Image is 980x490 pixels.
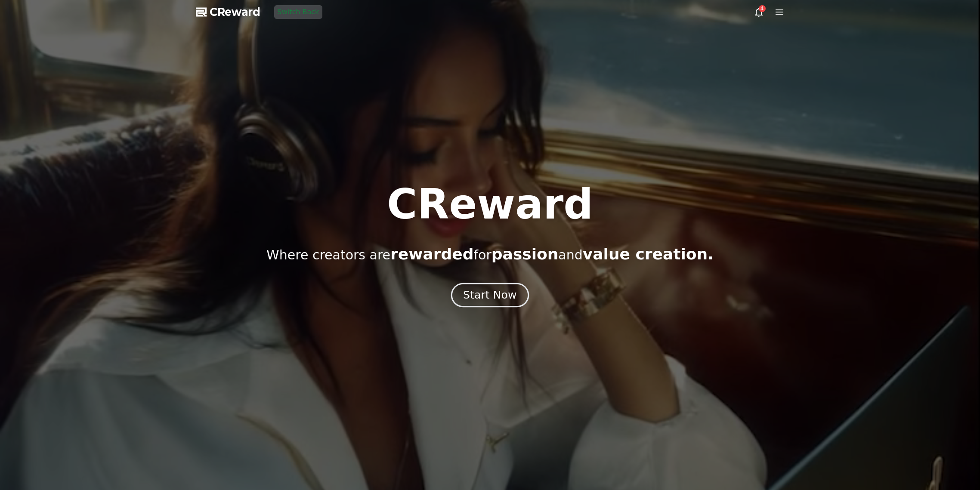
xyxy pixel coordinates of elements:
span: rewarded [390,245,473,263]
p: Where creators are for and [266,246,714,263]
button: Switch Back [274,5,323,19]
h1: CReward [387,184,593,225]
span: CReward [210,5,260,19]
a: Start Now [453,292,527,300]
div: Start Now [463,288,516,302]
div: 4 [759,5,766,12]
span: passion [492,245,559,263]
a: 4 [754,7,764,17]
button: Start Now [451,283,529,307]
span: value creation. [583,245,714,263]
a: CReward [196,5,260,19]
